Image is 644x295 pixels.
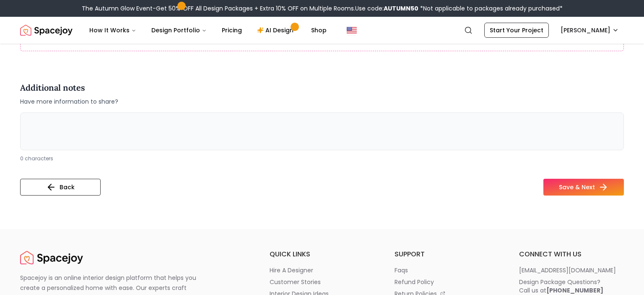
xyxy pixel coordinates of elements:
h4: Additional notes [20,81,118,94]
p: hire a designer [270,266,313,274]
img: United States [347,25,357,35]
a: AI Design [250,22,303,39]
p: refund policy [395,278,434,286]
p: customer stories [270,278,321,286]
b: [PHONE_NUMBER] [546,286,603,295]
div: Design Package Questions? Call us at [519,278,603,295]
button: Back [20,179,101,196]
button: Save & Next [543,179,624,196]
button: How It Works [83,22,143,39]
a: Pricing [215,22,249,39]
h6: quick links [270,249,374,259]
nav: Global [20,17,624,44]
span: *Not applicable to packages already purchased* [418,4,563,13]
img: Spacejoy Logo [20,249,83,266]
p: faqs [395,266,408,274]
div: The Autumn Glow Event-Get 50% OFF All Design Packages + Extra 10% OFF on Multiple Rooms. [82,4,563,13]
b: AUTUMN50 [384,4,418,13]
nav: Main [83,22,333,39]
button: [PERSON_NAME] [556,23,624,38]
button: Design Portfolio [145,22,213,39]
div: 0 characters [20,155,624,162]
a: refund policy [395,278,499,286]
h6: connect with us [519,249,624,259]
a: customer stories [270,278,374,286]
a: Design Package Questions?Call us at[PHONE_NUMBER] [519,278,624,295]
a: Shop [304,22,333,39]
img: Spacejoy Logo [20,22,73,39]
a: faqs [395,266,499,274]
a: Spacejoy [20,249,83,266]
h6: support [395,249,499,259]
p: [EMAIL_ADDRESS][DOMAIN_NAME] [519,266,616,274]
a: hire a designer [270,266,374,274]
a: [EMAIL_ADDRESS][DOMAIN_NAME] [519,266,624,274]
a: Start Your Project [484,23,549,38]
a: Spacejoy [20,22,73,39]
span: Use code: [355,4,418,13]
span: Have more information to share? [20,97,118,106]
